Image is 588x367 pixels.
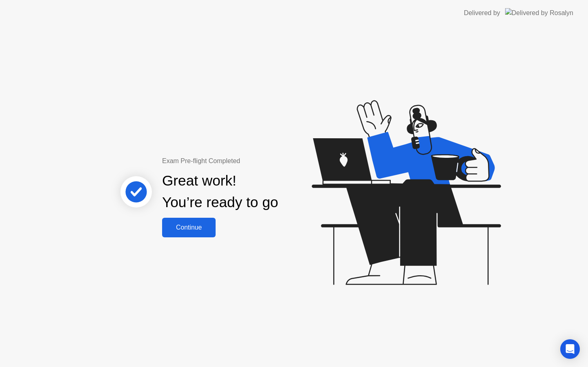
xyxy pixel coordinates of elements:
div: Exam Pre-flight Completed [162,156,331,166]
div: Continue [165,224,213,231]
div: Great work! You’re ready to go [162,170,278,213]
div: Delivered by [464,8,500,18]
div: Open Intercom Messenger [560,339,580,359]
img: Delivered by Rosalyn [505,8,573,18]
button: Continue [162,218,216,237]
